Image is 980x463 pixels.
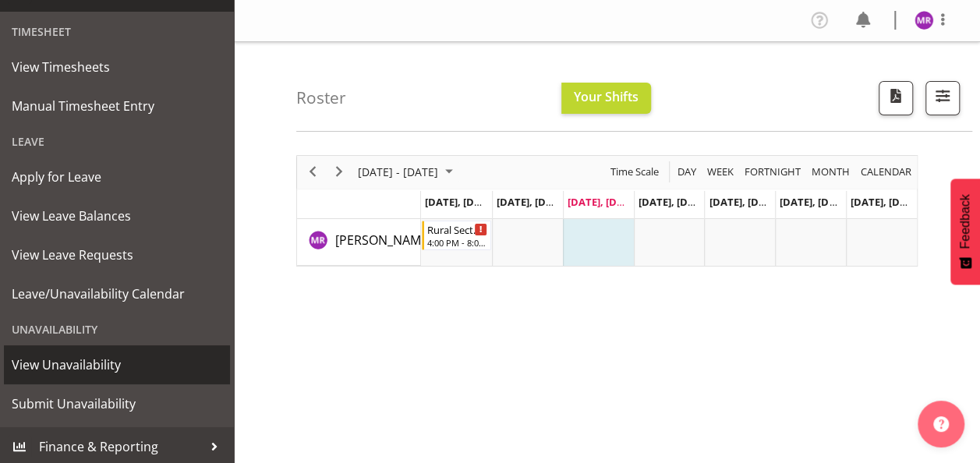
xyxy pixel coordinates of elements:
[958,194,972,249] span: Feedback
[809,162,853,182] button: Timeline Month
[4,196,230,235] a: View Leave Balances
[296,155,918,267] div: Timeline Week of October 1, 2025
[780,195,851,209] span: [DATE], [DATE]
[879,81,913,115] button: Download a PDF of the roster according to the set date range.
[4,87,230,125] a: Manual Timesheet Entry
[4,313,230,345] div: Unavailability
[742,162,804,182] button: Fortnight
[675,162,699,182] button: Timeline Day
[356,162,460,182] button: October 2025
[12,243,222,267] span: View Leave Requests
[609,162,660,182] span: Time Scale
[4,157,230,196] a: Apply for Leave
[709,195,780,209] span: [DATE], [DATE]
[302,162,324,182] button: Previous
[39,435,203,458] span: Finance & Reporting
[4,48,230,87] a: View Timesheets
[422,221,491,250] div: Minu Rana"s event - Rural Sector Arvo/Evenings Begin From Monday, September 29, 2025 at 4:00:00 P...
[4,384,230,423] a: Submit Unavailability
[12,204,222,228] span: View Leave Balances
[326,156,352,189] div: next period
[915,11,933,30] img: minu-rana11870.jpg
[296,89,346,107] h4: Roster
[851,195,922,209] span: [DATE], [DATE]
[12,282,222,306] span: Leave/Unavailability Calendar
[427,221,487,237] div: Rural Sector Arvo/Evenings
[4,345,230,384] a: View Unavailability
[12,55,222,79] span: View Timesheets
[335,231,432,249] a: [PERSON_NAME]
[4,125,230,157] div: Leave
[497,195,568,209] span: [DATE], [DATE]
[950,178,980,285] button: Feedback - Show survey
[608,162,662,182] button: Time Scale
[705,162,737,182] button: Timeline Week
[12,165,222,189] span: Apply for Leave
[4,274,230,313] a: Leave/Unavailability Calendar
[574,88,639,105] span: Your Shifts
[299,156,326,189] div: previous period
[12,353,222,376] span: View Unavailability
[568,195,639,209] span: [DATE], [DATE]
[561,83,651,114] button: Your Shifts
[335,231,432,249] span: [PERSON_NAME]
[12,392,222,415] span: Submit Unavailability
[12,94,222,118] span: Manual Timesheet Entry
[859,162,913,182] span: calendar
[329,162,350,182] button: Next
[810,162,851,182] span: Month
[743,162,802,182] span: Fortnight
[421,219,917,266] table: Timeline Week of October 1, 2025
[858,162,915,182] button: Month
[425,195,496,209] span: [DATE], [DATE]
[676,162,698,182] span: Day
[706,162,735,182] span: Week
[4,16,230,48] div: Timesheet
[933,416,949,432] img: help-xxl-2.png
[639,195,709,209] span: [DATE], [DATE]
[4,235,230,274] a: View Leave Requests
[297,219,421,266] td: Minu Rana resource
[356,162,440,182] span: [DATE] - [DATE]
[925,81,960,115] button: Filter Shifts
[427,236,487,249] div: 4:00 PM - 8:00 PM
[352,156,462,189] div: Sep 29 - Oct 05, 2025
